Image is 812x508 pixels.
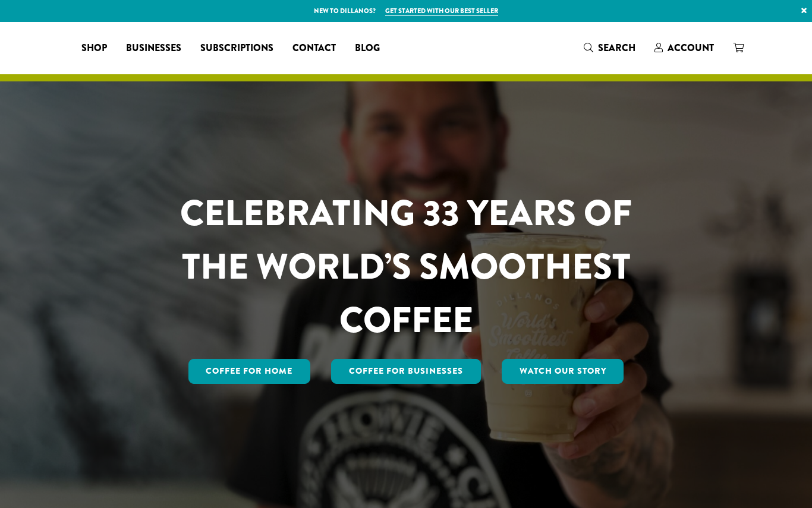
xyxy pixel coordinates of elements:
span: Blog [355,41,380,56]
span: Contact [292,41,336,56]
a: Shop [72,39,117,58]
span: Subscriptions [200,41,273,56]
span: Shop [81,41,107,56]
a: Coffee For Businesses [331,359,481,384]
a: Coffee for Home [188,359,311,384]
span: Businesses [126,41,181,56]
span: Account [668,41,714,55]
a: Get started with our best seller [385,6,498,16]
a: Search [574,38,645,58]
a: Watch Our Story [502,359,624,384]
span: Search [598,41,635,55]
h1: CELEBRATING 33 YEARS OF THE WORLD’S SMOOTHEST COFFEE [145,187,667,347]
